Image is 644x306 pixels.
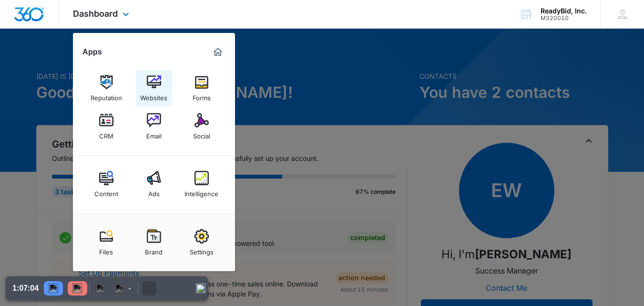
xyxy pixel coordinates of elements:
div: Settings [190,243,214,256]
a: Settings [184,224,220,261]
div: Files [99,243,113,256]
div: Websites [140,89,167,102]
a: Email [136,108,172,145]
a: Social [184,108,220,145]
a: Forms [184,70,220,106]
div: Brand [145,243,163,256]
a: Reputation [88,70,124,106]
div: Ads [148,185,160,198]
div: Intelligence [184,185,218,198]
a: Files [88,224,124,261]
a: Ads [136,166,172,202]
span: Dashboard [73,9,118,19]
h2: Apps [82,47,102,56]
div: account name [541,7,587,15]
a: CRM [88,108,124,145]
div: Social [193,127,210,140]
div: Content [94,185,118,198]
a: Intelligence [184,166,220,202]
div: account id [541,15,587,21]
div: CRM [99,127,113,140]
div: Forms [193,89,211,102]
div: Email [146,127,162,140]
a: Marketing 360® Dashboard [210,44,225,60]
a: Content [88,166,124,202]
a: Websites [136,70,172,106]
a: Brand [136,224,172,261]
div: Reputation [91,89,122,102]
